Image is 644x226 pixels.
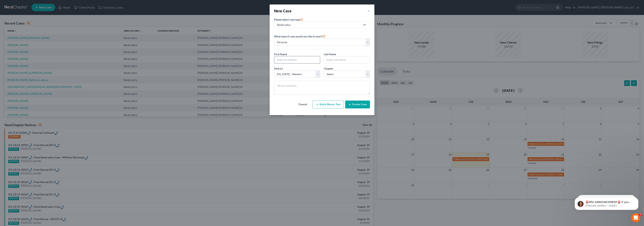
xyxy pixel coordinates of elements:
[569,190,644,216] iframe: Intercom notifications message
[277,23,361,27] div: Bankruptcy
[639,213,642,216] span: 7
[324,53,336,56] span: Last Name
[312,101,344,108] button: Quick Means Test
[324,67,333,70] span: Chapter
[274,53,287,56] span: First Name
[294,101,311,108] button: Cancel
[274,67,283,70] span: District
[324,56,370,63] input: Enter Last Name
[274,18,300,21] span: Please select case type
[274,9,291,13] strong: New Case
[345,101,370,108] button: Create Case
[274,56,320,63] input: Enter First Name
[367,8,370,13] button: ×
[274,34,326,39] label: What type of case would you like to start?
[631,213,640,222] iframe: Intercom live chat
